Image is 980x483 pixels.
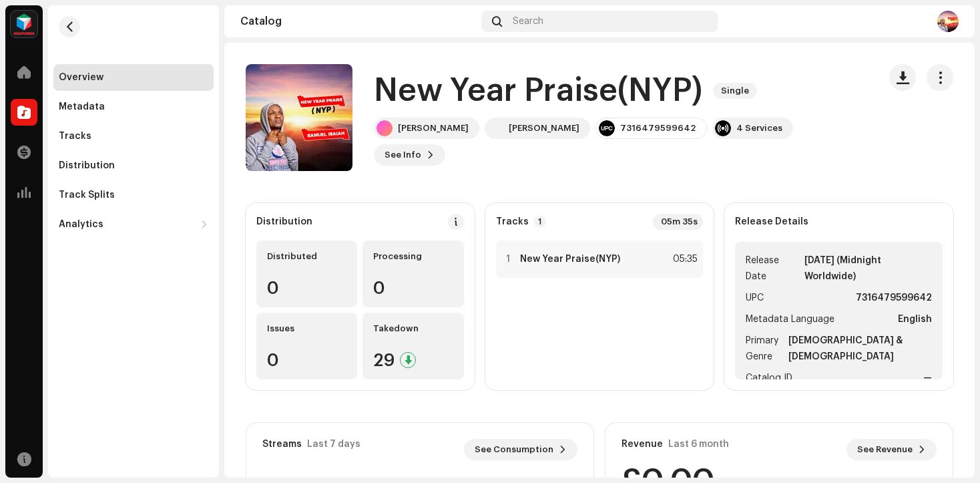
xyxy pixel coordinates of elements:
[520,254,620,265] strong: New Year Praise(NYP)
[262,439,302,450] div: Streams
[59,160,115,171] div: Distribution
[59,72,103,83] div: Overview
[385,142,421,168] span: See Info
[746,370,792,386] span: Catalog ID
[307,439,360,450] div: Last 7 days
[735,216,808,227] strong: Release Details
[240,16,476,27] div: Catalog
[267,251,346,262] div: Distributed
[59,131,91,142] div: Tracks
[622,439,663,450] div: Revenue
[668,439,729,450] div: Last 6 month
[509,123,579,134] div: [PERSON_NAME]
[53,182,214,208] re-m-nav-item: Track Splits
[653,214,703,230] div: 05m 35s
[53,152,214,179] re-m-nav-item: Distribution
[53,123,214,150] re-m-nav-item: Tracks
[256,216,312,227] div: Distribution
[746,253,801,285] span: Release Date
[267,323,346,334] div: Issues
[475,436,553,463] span: See Consumption
[856,290,932,306] strong: 7316479599642
[59,219,103,230] div: Analytics
[746,311,834,327] span: Metadata Language
[620,123,696,134] div: 7316479599642
[846,439,937,460] button: See Revenue
[898,311,932,327] strong: English
[937,11,959,32] img: 687407f1-d5cc-4967-9510-f25566e1c33b
[746,290,764,306] span: UPC
[923,370,932,386] strong: —
[53,64,214,91] re-m-nav-item: Overview
[59,102,105,112] div: Metadata
[487,120,503,136] img: 983964b8-11d6-438d-99ee-8e0134959c0a
[53,211,214,238] re-m-nav-dropdown: Analytics
[374,69,702,112] h1: New Year Praise(NYP)
[788,333,932,365] strong: [DEMOGRAPHIC_DATA] & [DEMOGRAPHIC_DATA]
[804,253,932,285] strong: [DATE] (Midnight Worldwide)
[464,439,577,460] button: See Consumption
[59,190,115,200] div: Track Splits
[373,251,453,262] div: Processing
[534,216,546,228] p-badge: 1
[857,436,913,463] span: See Revenue
[373,323,453,334] div: Takedown
[513,16,543,27] span: Search
[53,94,214,120] re-m-nav-item: Metadata
[398,123,469,134] div: [PERSON_NAME]
[713,83,757,99] span: Single
[668,251,698,267] div: 05:35
[736,123,782,134] div: 4 Services
[496,216,529,227] strong: Tracks
[374,144,445,166] button: See Info
[11,11,37,37] img: feab3aad-9b62-475c-8caf-26f15a9573ee
[746,333,786,365] span: Primary Genre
